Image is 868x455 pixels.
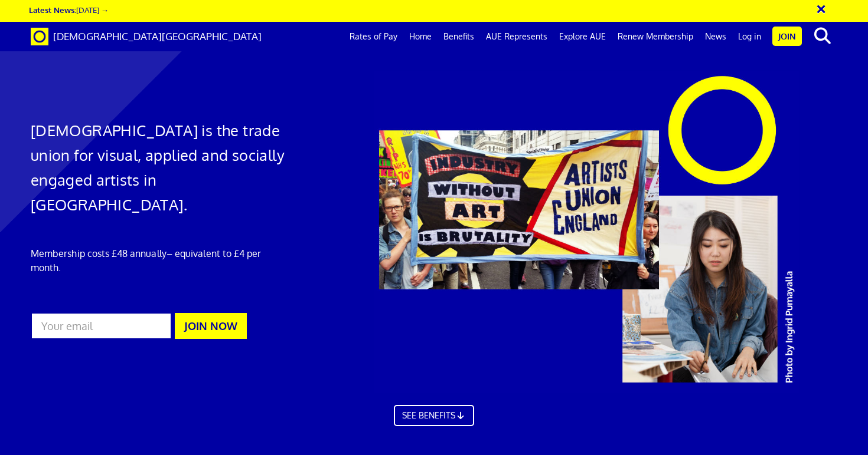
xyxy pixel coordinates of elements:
[804,24,840,48] button: search
[403,22,438,51] a: Home
[175,313,247,339] button: JOIN NOW
[732,22,767,51] a: Log in
[480,22,553,51] a: AUE Represents
[699,22,732,51] a: News
[53,30,262,42] span: [DEMOGRAPHIC_DATA][GEOGRAPHIC_DATA]
[31,312,172,339] input: Your email
[772,27,802,46] a: Join
[612,22,699,51] a: Renew Membership
[394,405,474,426] a: SEE BENEFITS
[31,246,288,275] p: Membership costs £48 annually – equivalent to £4 per month.
[438,22,480,51] a: Benefits
[22,22,270,51] a: Brand [DEMOGRAPHIC_DATA][GEOGRAPHIC_DATA]
[31,118,288,217] h1: [DEMOGRAPHIC_DATA] is the trade union for visual, applied and socially engaged artists in [GEOGRA...
[344,22,403,51] a: Rates of Pay
[553,22,612,51] a: Explore AUE
[29,5,109,15] a: Latest News:[DATE] →
[29,5,76,15] strong: Latest News:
